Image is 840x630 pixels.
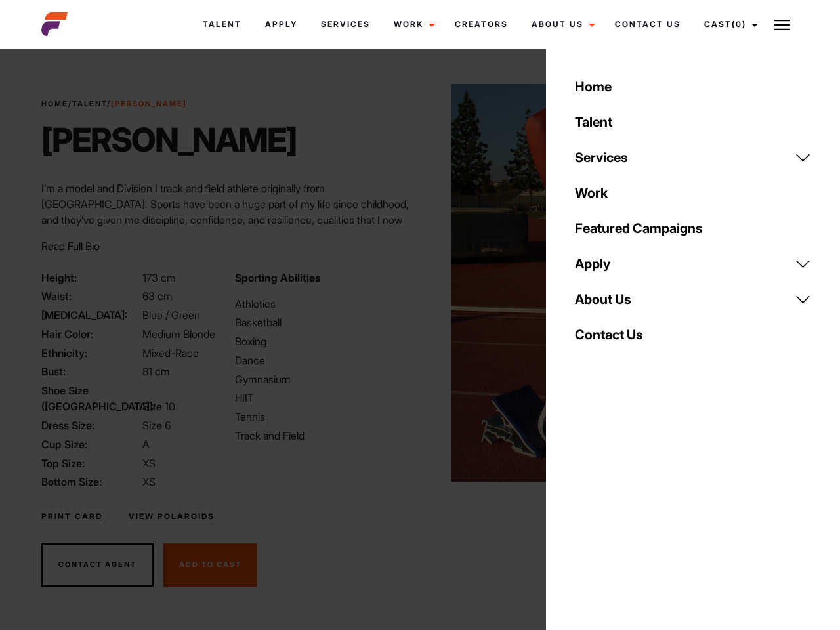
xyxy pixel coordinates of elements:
[443,7,520,42] a: Creators
[235,333,412,349] li: Boxing
[142,457,156,470] span: XS
[41,455,140,471] span: Top Size:
[41,345,140,361] span: Ethnicity:
[603,7,692,42] a: Contact Us
[142,327,215,341] span: Medium Blonde
[41,11,68,37] img: cropped-aefm-brand-fav-22-square.png
[567,317,819,352] a: Contact Us
[142,271,176,284] span: 173 cm
[142,308,200,322] span: Blue / Green
[41,511,102,522] a: Print Card
[41,240,100,253] span: Read Full Bio
[567,282,819,317] a: About Us
[567,246,819,282] a: Apply
[142,400,175,413] span: Size 10
[567,104,819,140] a: Talent
[41,288,140,304] span: Waist:
[72,99,107,108] a: Talent
[692,7,766,42] a: Cast(0)
[520,7,603,42] a: About Us
[41,270,140,285] span: Height:
[111,99,187,108] strong: [PERSON_NAME]
[41,417,140,433] span: Dress Size:
[235,352,412,368] li: Dance
[41,543,154,587] button: Contact Agent
[179,560,241,569] span: Add To Cast
[142,475,156,488] span: XS
[41,474,140,490] span: Bottom Size:
[567,211,819,246] a: Featured Campaigns
[382,7,443,42] a: Work
[235,314,412,330] li: Basketball
[567,140,819,175] a: Services
[41,238,100,254] button: Read Full Bio
[41,436,140,452] span: Cup Size:
[142,438,150,451] span: A
[253,7,309,42] a: Apply
[41,99,68,108] a: Home
[235,409,412,425] li: Tennis
[142,346,199,360] span: Mixed-Race
[774,17,790,33] img: Burger icon
[129,511,215,522] a: View Polaroids
[142,289,173,303] span: 63 cm
[191,7,253,42] a: Talent
[41,98,187,110] span: / /
[142,365,170,378] span: 81 cm
[41,180,412,243] p: I’m a model and Division I track and field athlete originally from [GEOGRAPHIC_DATA]. Sports have...
[235,428,412,444] li: Track and Field
[41,120,297,159] h1: [PERSON_NAME]
[309,7,382,42] a: Services
[163,543,257,587] button: Add To Cast
[732,19,746,29] span: (0)
[235,390,412,406] li: HIIT
[235,271,320,284] strong: Sporting Abilities
[235,371,412,387] li: Gymnasium
[235,296,412,312] li: Athletics
[567,175,819,211] a: Work
[41,326,140,342] span: Hair Color:
[41,383,140,414] span: Shoe Size ([GEOGRAPHIC_DATA]):
[41,307,140,323] span: [MEDICAL_DATA]:
[567,69,819,104] a: Home
[142,419,171,432] span: Size 6
[41,364,140,379] span: Bust:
